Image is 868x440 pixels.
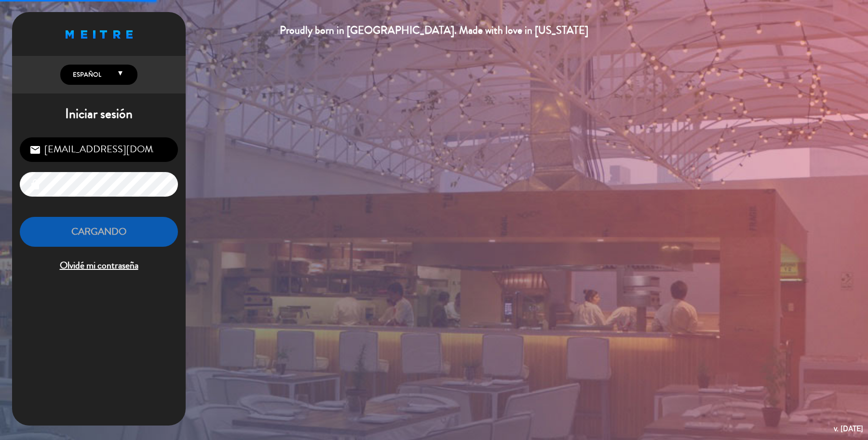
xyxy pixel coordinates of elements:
[12,106,186,122] h1: Iniciar sesión
[20,137,178,162] input: Correo Electrónico
[20,217,178,247] button: Cargando
[834,422,863,435] div: v. [DATE]
[29,144,41,156] i: email
[29,179,41,190] i: lock
[70,70,101,80] span: Español
[20,258,178,274] span: Olvidé mi contraseña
